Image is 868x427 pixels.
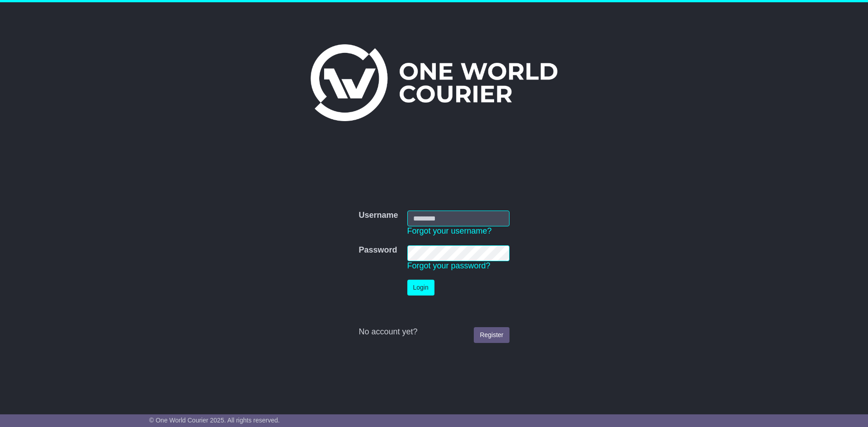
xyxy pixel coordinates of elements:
label: Password [359,245,397,255]
img: One World [311,44,557,121]
a: Forgot your username? [407,226,492,235]
div: No account yet? [359,327,509,337]
span: © One World Courier 2025. All rights reserved. [149,417,280,424]
a: Register [474,327,509,343]
label: Username [359,211,398,221]
a: Forgot your password? [407,261,491,270]
button: Login [407,280,434,296]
